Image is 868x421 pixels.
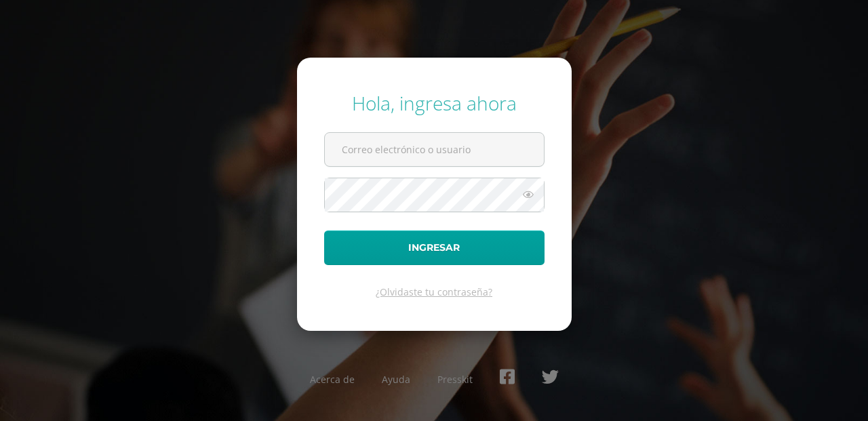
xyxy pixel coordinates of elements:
a: Presskit [437,373,473,386]
a: Acerca de [310,373,355,386]
input: Correo electrónico o usuario [325,133,544,166]
div: Hola, ingresa ahora [324,90,545,116]
button: Ingresar [324,230,545,265]
a: ¿Olvidaste tu contraseña? [376,285,492,298]
a: Ayuda [382,373,410,386]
